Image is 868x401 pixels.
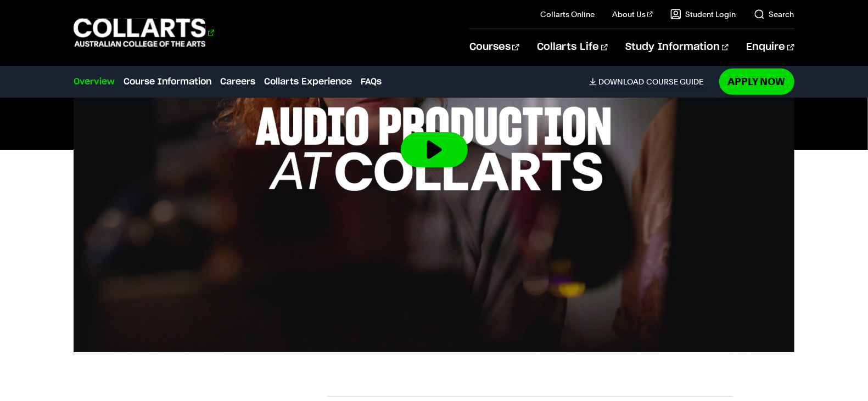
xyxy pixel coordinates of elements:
[264,75,352,88] a: Collarts Experience
[74,75,115,88] a: Overview
[124,75,211,88] a: Course Information
[754,9,794,20] a: Search
[625,29,729,65] a: Study Information
[599,77,645,87] span: Download
[540,9,595,20] a: Collarts Online
[746,29,794,65] a: Enquire
[220,75,255,88] a: Careers
[589,77,713,87] a: DownloadCourse Guide
[361,75,382,88] a: FAQs
[670,9,736,20] a: Student Login
[537,29,608,65] a: Collarts Life
[74,17,214,48] div: Go to homepage
[469,29,519,65] a: Courses
[612,9,653,20] a: About Us
[719,69,794,94] a: Apply Now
